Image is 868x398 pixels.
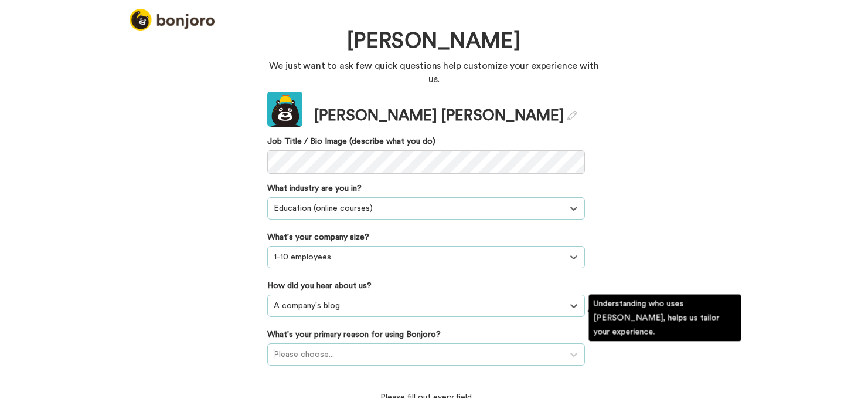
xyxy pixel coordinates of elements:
label: What industry are you in? [267,183,362,194]
img: logo_full.png [130,9,215,31]
label: How did you hear about us? [267,280,372,292]
label: What's your company size? [267,231,369,243]
div: Understanding who uses [PERSON_NAME], helps us tailor your experience. [589,295,741,342]
div: [PERSON_NAME] [PERSON_NAME] [314,105,577,127]
label: Job Title / Bio Image (describe what you do) [267,136,585,147]
p: We just want to ask few quick questions help customize your experience with us. [267,59,601,86]
label: What's your primary reason for using Bonjoro? [267,329,441,340]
